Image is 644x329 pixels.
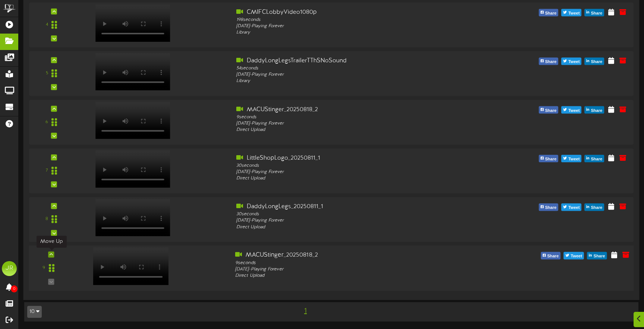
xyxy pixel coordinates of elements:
[2,261,17,276] div: JR
[27,306,42,318] button: 10
[236,72,477,78] div: [DATE] - Playing Forever
[543,107,558,115] span: Share
[584,155,604,162] button: Share
[567,107,581,115] span: Tweet
[236,78,477,84] div: Library
[236,57,477,65] div: DaddyLongLegsTrailerTThSNoSound
[569,252,584,260] span: Tweet
[236,211,477,217] div: 30 seconds
[236,169,477,175] div: [DATE] - Playing Forever
[592,252,606,260] span: Share
[236,8,477,17] div: CMIFCLobbyVideo1080p
[236,217,477,224] div: [DATE] - Playing Forever
[236,175,477,182] div: Direct Upload
[567,204,581,212] span: Tweet
[236,224,477,231] div: Direct Upload
[45,216,48,223] div: 8
[236,163,477,169] div: 30 seconds
[235,260,479,266] div: 9 seconds
[236,114,477,120] div: 9 seconds
[235,266,479,273] div: [DATE] - Playing Forever
[587,252,607,259] button: Share
[561,155,581,162] button: Tweet
[539,106,558,114] button: Share
[584,106,604,114] button: Share
[589,58,604,66] span: Share
[543,9,558,18] span: Share
[567,58,581,66] span: Tweet
[561,9,581,16] button: Tweet
[236,203,477,211] div: DaddyLongLegs_20250811_1
[546,252,560,260] span: Share
[561,106,581,114] button: Tweet
[543,58,558,66] span: Share
[563,252,584,259] button: Tweet
[539,57,558,65] button: Share
[236,17,477,23] div: 198 seconds
[539,204,558,211] button: Share
[539,9,558,16] button: Share
[45,119,48,125] div: 6
[236,29,477,36] div: Library
[584,204,604,211] button: Share
[236,120,477,127] div: [DATE] - Playing Forever
[236,23,477,29] div: [DATE] - Playing Forever
[543,155,558,163] span: Share
[236,127,477,133] div: Direct Upload
[539,155,558,162] button: Share
[589,204,604,212] span: Share
[589,9,604,18] span: Share
[235,273,479,279] div: Direct Upload
[541,252,561,259] button: Share
[561,204,581,211] button: Tweet
[235,251,479,260] div: MACUStinger_20250818_2
[561,57,581,65] button: Tweet
[236,105,477,114] div: MACUStinger_20250818_2
[11,285,18,292] span: 0
[589,155,604,163] span: Share
[589,107,604,115] span: Share
[543,204,558,212] span: Share
[567,155,581,163] span: Tweet
[302,307,309,315] span: 1
[567,9,581,18] span: Tweet
[236,65,477,72] div: 54 seconds
[584,9,604,16] button: Share
[236,154,477,163] div: LittleShopLogo_20250811_1
[584,57,604,65] button: Share
[42,265,45,271] div: 9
